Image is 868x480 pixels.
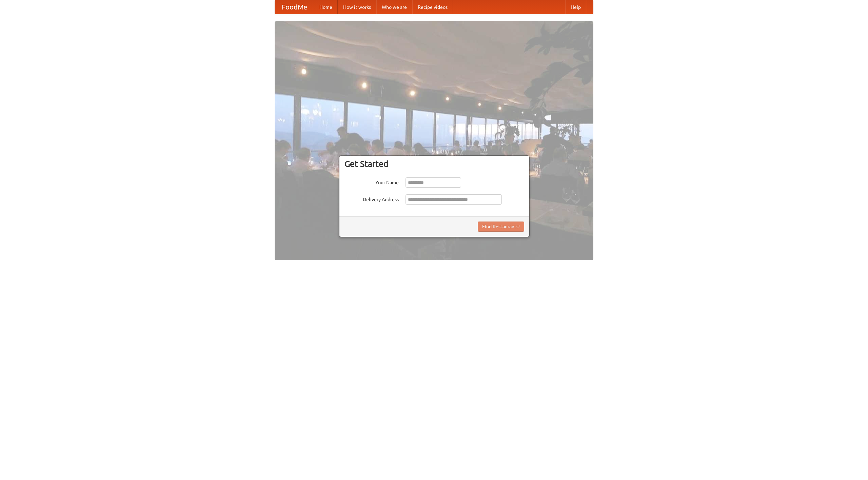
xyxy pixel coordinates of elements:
a: How it works [338,0,376,14]
a: Recipe videos [412,0,453,14]
label: Your Name [344,177,399,186]
a: Who we are [376,0,412,14]
button: Find Restaurants! [478,222,524,232]
a: Home [314,0,338,14]
h3: Get Started [344,159,524,169]
label: Delivery Address [344,194,399,203]
a: FoodMe [275,0,314,14]
a: Help [565,0,586,14]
